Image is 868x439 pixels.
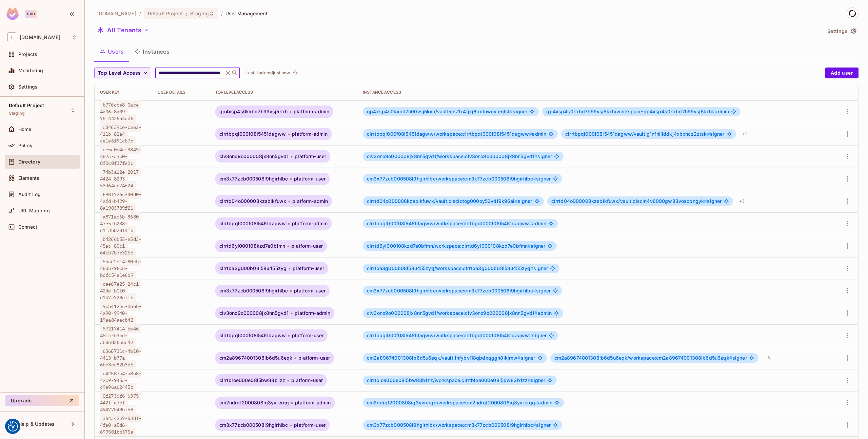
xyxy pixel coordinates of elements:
span: platform-admin [295,400,331,405]
button: Settings [825,26,859,37]
span: Connect [18,224,37,230]
span: cm3x77zcb000508l9hgirhlbc [219,288,288,293]
span: signer [367,333,547,338]
span: platform-admin [295,310,330,316]
span: gp4xsp4s0kxbd7h99vsj5kxh [219,109,288,114]
span: clrrtbpql000f08l5451dagww/workspace:clrrtbpql000f08l5451dagww [367,131,532,137]
span: clrrtbpql000f08l5451dagww/workspace:clrrtbpql000f08l5451dagww [367,332,532,338]
span: # [530,265,533,271]
span: gp4xsp4s0kxbd7h99vsj5kxh/workspace:gp4xsp4s0kxbd7h99vsj5kxh [546,109,715,114]
span: # [729,355,732,361]
span: cm2ndrqf2000808ig3yvrerqg [219,400,289,405]
span: clrrtbpql000f08l5451dagww [219,221,286,226]
span: platform-user [292,333,323,338]
div: Instance Access [363,90,828,95]
span: 6368731c-4b10-4413-b77a-6bc3ec82b3b6 [100,347,141,369]
span: platform-admin [292,221,328,226]
span: clv3ono9o000008jx8nn5gvd1 [219,154,289,159]
span: platform-user [291,378,323,383]
div: + 1 [739,129,749,139]
span: Projects [18,52,37,57]
button: Users [94,43,129,60]
span: Click to refresh data [290,69,299,77]
span: cm3x77zcb000508l9hgirhlbc/workspace:cm3x77zcb000508l9hgirhlbc [367,288,536,293]
span: signer [551,198,722,204]
span: signer [367,378,545,383]
span: the active workspace [97,10,137,17]
span: platform-admin [292,131,328,137]
span: # [712,109,715,114]
span: clrrtbpql000f08l5451dagww [219,333,286,338]
span: cm2a89674001308lb6d5u6eqk/vault:fhfybvl18qbdxqggh8ikjrxw [367,355,521,361]
span: gp4xsp4s0kxbd7h99vsj5kxh/vault:cnz1x4fjxj6pxfowcyjeqlst [367,109,513,114]
span: b776cce8-0ace-4a06-8a09-751442654d06 [100,100,141,123]
span: clrrtba3g000b08l58u455zyg/workspace:clrrtba3g000b08l58u455zyg [367,265,533,271]
span: 9c5412ec-066b-4a90-9940-19aa84aacb42 [100,302,141,324]
span: clrrtbloe000e08l5bw83b1zz/workspace:clrrtbloe000e08l5bw83b1zz [367,377,531,383]
span: Home [18,127,32,132]
span: signer [367,154,552,159]
span: # [533,176,536,182]
span: admin [367,310,552,316]
span: clrrtd6yi000108kzd7e0bfmn [219,243,285,249]
span: 364a42a7-538f-4fa0-a5d6-699501bb375a [100,414,141,436]
span: cm2ndrqf2000808ig3yvrerqg/workspace:cm2ndrqf2000808ig3yvrerqg [367,400,538,405]
span: # [704,198,707,204]
button: All Tenants [94,25,152,36]
span: d84639ce-caea-411b-82a4-ce1e6f91cb7c [100,123,141,145]
span: Staging [9,111,25,116]
span: Policy [18,143,33,148]
button: refresh [291,69,299,77]
span: clrrtbpql000f08l5451dagww/vault:g1nfniiiddkj4xbxhcz2ztsk [565,131,710,137]
button: Consent Preferences [8,421,18,432]
button: Upgrade [5,395,79,406]
span: signer [367,109,527,114]
span: platform-admin [294,109,329,114]
span: clrrtbpql000f08l5451dagww/workspace:clrrtbpql000f08l5451dagww [367,221,532,226]
span: 698f726c-40d0-4afd-b429-8a1903789f21 [100,190,141,212]
span: clrrtd04o000008kzablkfuwx [219,198,287,204]
span: clrrtba3g000b08l58u455zyg [219,266,287,271]
span: clrrtd6yi000108kzd7e0bfmn/workspace:clrrtd6yi000108kzd7e0bfmn [367,243,531,249]
span: clv3ono9o000008jx8nn5gvd1/workspace:clv3ono9o000008jx8nn5gvd1 [367,153,537,159]
span: # [533,288,536,293]
div: + 3 [736,196,747,207]
button: Add user [825,68,859,78]
span: # [534,153,537,159]
p: Last Updated just now [245,70,290,76]
span: cm2a89674001308lb6d5u6eqk/workspace:cm2a89674001308lb6d5u6eqk [554,355,732,361]
span: signer [367,266,548,271]
span: : [185,11,188,16]
span: # [534,310,537,316]
div: + 3 [762,352,773,363]
span: admin [546,109,729,114]
span: Workspace: iofinnet.com [20,35,60,40]
span: signer [367,243,545,249]
span: 0f2736f6-6375-442f-a7ef-49477548bf58 [100,392,141,414]
span: # [515,198,518,204]
span: Elements [18,175,39,181]
span: signer [367,422,551,428]
span: signer [367,288,551,293]
span: Directory [18,159,40,165]
span: clrrtbpql000f08l5451dagww [219,131,286,137]
button: Instances [129,43,175,60]
div: User Key [100,90,147,95]
span: platform-user [291,243,323,249]
span: admin [367,221,546,226]
span: User Management [225,10,268,17]
div: Pro [25,10,37,18]
span: signer [367,355,535,361]
span: clrrtd04o000008kzablkfuwx/vault:clscln4v6000gw83voaopngyk [551,198,707,204]
span: a871ad6b-8680-47e5-b238-d113b828f41b [100,212,141,235]
span: d42587a4-a8b8-42c9-945a-c9e96a62445b [100,369,141,392]
span: # [529,332,532,338]
span: Help & Updates [18,421,55,427]
span: cm2a89674001308lb6d5u6eqk [219,355,293,361]
span: Audit Log [18,192,41,197]
img: Ester Alvarez Feijoo [847,8,858,19]
span: URL Mapping [18,208,50,213]
span: # [535,400,538,405]
span: admin [367,400,552,405]
img: SReyMgAAAABJRU5ErkJggg== [6,7,19,20]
